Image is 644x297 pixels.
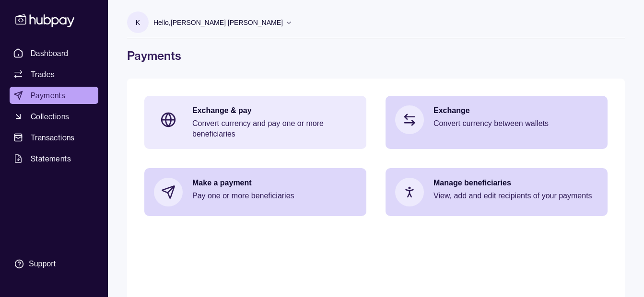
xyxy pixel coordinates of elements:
span: Dashboard [31,47,69,59]
a: Payments [10,87,98,104]
p: Hello, [PERSON_NAME] [PERSON_NAME] [153,17,283,28]
span: Transactions [31,132,75,143]
span: Collections [31,111,69,122]
span: Statements [31,153,71,164]
p: Convert currency and pay one or more beneficiaries [192,118,357,139]
a: Support [10,254,98,274]
a: Collections [10,108,98,125]
a: Trades [10,66,98,83]
a: Exchange & payConvert currency and pay one or more beneficiaries [144,96,366,149]
p: Convert currency between wallets [433,118,598,129]
a: Statements [10,150,98,167]
p: Exchange [433,105,598,116]
p: Pay one or more beneficiaries [192,191,357,201]
p: Manage beneficiaries [433,178,598,188]
span: Payments [31,90,65,101]
p: K [136,17,140,28]
p: View, add and edit recipients of your payments [433,191,598,201]
h1: Payments [127,48,625,63]
span: Trades [31,69,55,80]
a: ExchangeConvert currency between wallets [386,96,608,144]
a: Manage beneficiariesView, add and edit recipients of your payments [386,168,608,216]
a: Make a paymentPay one or more beneficiaries [144,168,366,216]
a: Transactions [10,129,98,146]
p: Make a payment [192,178,357,188]
p: Exchange & pay [192,105,357,116]
div: Support [29,259,56,269]
a: Dashboard [10,45,98,62]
